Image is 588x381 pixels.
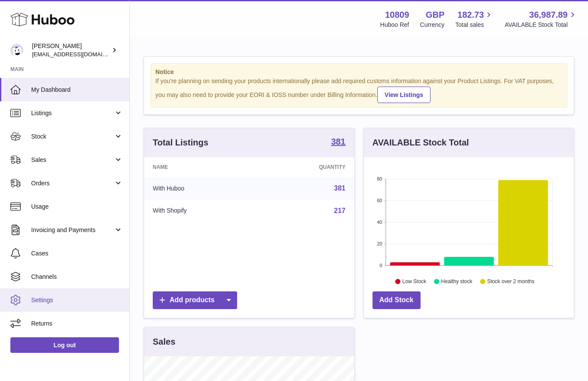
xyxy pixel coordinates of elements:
[334,184,346,192] a: 381
[144,177,257,200] td: With Huboo
[529,9,568,21] span: 36,987.89
[31,179,114,187] span: Orders
[455,9,494,29] a: 182.73 Total sales
[426,9,444,21] strong: GBP
[31,273,123,281] span: Channels
[385,9,409,21] strong: 10809
[487,278,534,284] text: Stock over 2 months
[334,207,346,214] a: 217
[331,137,345,148] a: 381
[455,21,494,29] span: Total sales
[144,157,257,177] th: Name
[377,87,431,103] a: View Listings
[373,291,421,309] a: Add Stock
[32,51,127,58] span: [EMAIL_ADDRESS][DOMAIN_NAME]
[331,137,345,146] strong: 381
[31,86,123,94] span: My Dashboard
[420,21,445,29] div: Currency
[257,157,354,177] th: Quantity
[441,278,472,284] text: Healthy stock
[32,42,110,58] div: [PERSON_NAME]
[31,296,123,304] span: Settings
[31,132,114,141] span: Stock
[10,44,23,57] img: shop@ballersingod.com
[379,263,382,268] text: 0
[377,220,382,225] text: 40
[457,9,484,21] span: 182.73
[155,77,562,103] div: If you're planning on sending your products internationally please add required customs informati...
[155,68,562,76] strong: Notice
[504,9,578,29] a: 36,987.89 AVAILABLE Stock Total
[144,200,257,222] td: With Shopify
[31,109,114,117] span: Listings
[153,137,209,149] h3: Total Listings
[380,21,409,29] div: Huboo Ref
[31,320,123,328] span: Returns
[377,241,382,246] text: 20
[402,278,426,284] text: Low Stock
[31,203,123,211] span: Usage
[31,156,114,164] span: Sales
[31,226,114,234] span: Invoicing and Payments
[373,137,469,149] h3: AVAILABLE Stock Total
[10,337,119,353] a: Log out
[504,21,578,29] span: AVAILABLE Stock Total
[153,291,237,309] a: Add products
[31,249,123,258] span: Cases
[153,336,175,348] h3: Sales
[377,176,382,181] text: 80
[377,198,382,203] text: 60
